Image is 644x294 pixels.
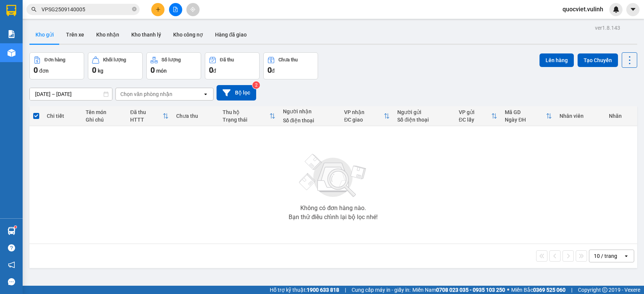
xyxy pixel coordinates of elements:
button: Đã thu0đ [205,52,260,79]
button: Khối lượng0kg [88,52,143,79]
div: Trạng thái [223,117,269,123]
th: Toggle SortBy [219,106,279,126]
button: file-add [169,3,182,16]
span: 0 [34,66,38,75]
span: ⚪️ [507,288,509,291]
div: Nhân viên [559,113,602,119]
div: ĐC lấy [459,117,491,123]
div: Mã GD [505,109,546,115]
span: đ [272,68,275,74]
span: aim [190,7,195,12]
span: search [31,7,37,12]
button: Kho thanh lý [125,26,167,44]
span: notification [8,261,15,268]
img: icon-new-feature [613,6,619,13]
div: Bạn thử điều chỉnh lại bộ lọc nhé! [289,214,378,220]
input: Select a date range. [30,88,112,100]
button: aim [186,3,200,16]
div: Đơn hàng [45,57,65,62]
div: Người gửi [397,109,451,115]
img: svg+xml;base64,PHN2ZyBjbGFzcz0ibGlzdC1wbHVnX19zdmciIHhtbG5zPSJodHRwOi8vd3d3LnczLm9yZy8yMDAwL3N2Zy... [295,149,371,202]
div: Số điện thoại [397,117,451,123]
div: Đã thu [130,109,163,115]
input: Tìm tên, số ĐT hoặc mã đơn [41,5,131,14]
img: solution-icon [8,30,15,38]
button: Lên hàng [539,53,574,67]
button: Đơn hàng0đơn [29,52,84,79]
div: Ngày ĐH [505,117,546,123]
span: 0 [151,66,155,75]
div: Chi tiết [47,113,78,119]
strong: 1900 633 818 [307,287,339,293]
span: | [345,286,346,294]
button: Trên xe [60,26,90,44]
div: VP gửi [459,109,491,115]
span: 0 [267,66,272,75]
button: Kho gửi [29,26,60,44]
strong: 0708 023 035 - 0935 103 250 [436,287,505,293]
sup: 1 [14,226,17,228]
span: quocviet.vulinh [556,5,609,14]
div: Chọn văn phòng nhận [120,90,172,98]
div: Thu hộ [223,109,269,115]
svg: open [623,253,629,259]
button: Kho nhận [90,26,125,44]
div: Chưa thu [176,113,215,119]
span: đ [213,68,216,74]
span: close-circle [132,6,137,13]
span: 0 [92,66,96,75]
span: Hỗ trợ kỹ thuật: [270,286,339,294]
div: Không có đơn hàng nào. [300,205,366,211]
th: Toggle SortBy [340,106,393,126]
button: Tạo Chuyến [578,53,618,67]
th: Toggle SortBy [126,106,172,126]
img: warehouse-icon [8,49,15,57]
div: ver 1.8.143 [595,24,620,32]
div: Số lượng [161,57,181,62]
span: file-add [173,7,178,12]
button: Chưa thu0đ [263,52,318,79]
div: Khối lượng [103,57,126,62]
img: warehouse-icon [8,227,15,235]
button: Kho công nợ [167,26,209,44]
span: | [571,286,572,294]
span: món [156,68,167,74]
div: Ghi chú [86,117,123,123]
span: close-circle [132,7,137,11]
div: Chưa thu [278,57,298,62]
span: đơn [39,68,49,74]
span: plus [155,7,161,12]
div: Người nhận [283,108,337,114]
span: question-circle [8,244,15,251]
button: Số lượng0món [146,52,201,79]
sup: 2 [252,81,260,89]
button: Hàng đã giao [209,26,253,44]
button: Bộ lọc [217,85,256,101]
span: Miền Bắc [511,286,566,294]
span: Miền Nam [412,286,505,294]
div: ĐC giao [344,117,384,123]
div: Nhãn [609,113,633,119]
span: caret-down [630,6,636,13]
strong: 0369 525 060 [533,287,566,293]
div: HTTT [130,117,163,123]
img: logo-vxr [6,5,16,16]
div: Tên món [86,109,123,115]
button: plus [151,3,164,16]
span: 0 [209,66,213,75]
div: Số điện thoại [283,117,337,123]
div: Đã thu [220,57,234,62]
span: copyright [602,287,607,292]
div: 10 / trang [594,252,617,260]
span: message [8,278,15,285]
span: kg [98,68,103,74]
div: VP nhận [344,109,384,115]
svg: open [203,91,209,97]
th: Toggle SortBy [455,106,501,126]
span: Cung cấp máy in - giấy in: [352,286,410,294]
button: caret-down [626,3,639,16]
th: Toggle SortBy [501,106,555,126]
